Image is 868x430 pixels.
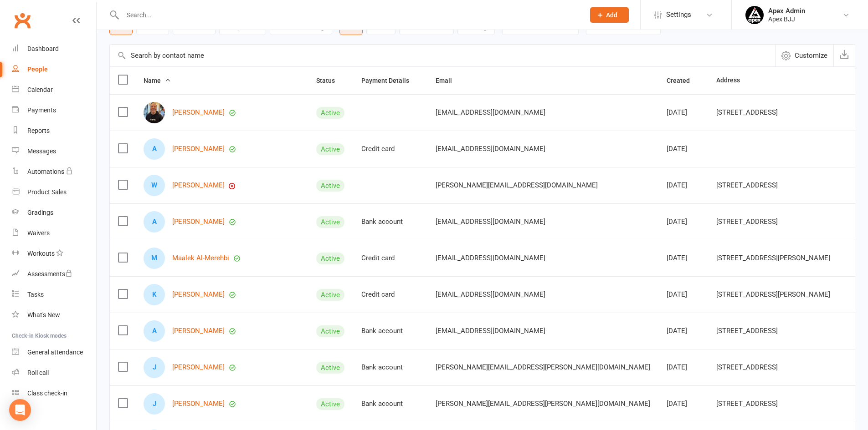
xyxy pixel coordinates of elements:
[12,342,96,363] a: General attendance kiosk mode
[12,80,96,100] a: Calendar
[12,202,96,223] a: Gradings
[12,363,96,383] a: Roll call
[316,77,345,84] span: Status
[172,400,225,408] a: [PERSON_NAME]
[27,270,72,278] div: Assessments
[172,109,225,116] a: [PERSON_NAME]
[110,45,775,66] input: Search by contact name
[27,291,44,298] div: Tasks
[12,141,96,162] a: Messages
[12,182,96,202] a: Product Sales
[361,75,419,86] button: Payment Details
[667,327,700,335] div: [DATE]
[606,11,617,19] span: Add
[316,216,344,228] div: Active
[27,209,53,216] div: Gradings
[144,77,171,84] span: Name
[144,320,165,342] div: Abdl
[144,138,165,160] div: Abid
[144,211,165,233] div: Abid
[144,75,171,86] button: Name
[144,175,165,196] div: Wahid
[667,75,700,86] button: Created
[436,359,650,376] span: [PERSON_NAME][EMAIL_ADDRESS][PERSON_NAME][DOMAIN_NAME]
[9,399,31,421] div: Open Intercom Messenger
[316,325,344,337] div: Active
[172,254,229,262] a: Maalek Al-Merehbi
[361,218,419,226] div: Bank account
[436,177,598,194] span: [PERSON_NAME][EMAIL_ADDRESS][DOMAIN_NAME]
[12,264,96,284] a: Assessments
[27,229,50,237] div: Waivers
[436,77,462,84] span: Email
[27,311,60,319] div: What's New
[12,223,96,243] a: Waivers
[361,364,419,371] div: Bank account
[27,127,50,134] div: Reports
[172,182,225,189] a: [PERSON_NAME]
[144,393,165,415] div: James Angelo
[27,250,55,257] div: Workouts
[12,121,96,141] a: Reports
[795,50,827,61] span: Customize
[316,398,344,410] div: Active
[144,284,165,305] div: Kareem
[27,168,64,175] div: Automations
[27,86,53,93] div: Calendar
[11,9,34,32] a: Clubworx
[316,75,345,86] button: Status
[667,109,700,116] div: [DATE]
[12,59,96,80] a: People
[172,327,225,335] a: [PERSON_NAME]
[775,45,833,66] button: Customize
[27,45,59,52] div: Dashboard
[120,9,578,21] input: Search...
[436,249,545,267] span: [EMAIL_ADDRESS][DOMAIN_NAME]
[12,243,96,264] a: Workouts
[12,162,96,182] a: Automations
[172,218,225,226] a: [PERSON_NAME]
[316,143,344,155] div: Active
[361,291,419,298] div: Credit card
[316,362,344,374] div: Active
[12,284,96,305] a: Tasks
[27,188,67,196] div: Product Sales
[436,322,545,339] span: [EMAIL_ADDRESS][DOMAIN_NAME]
[667,218,700,226] div: [DATE]
[361,145,419,153] div: Credit card
[12,39,96,59] a: Dashboard
[667,364,700,371] div: [DATE]
[436,140,545,157] span: [EMAIL_ADDRESS][DOMAIN_NAME]
[12,305,96,325] a: What's New
[667,291,700,298] div: [DATE]
[590,7,629,23] button: Add
[27,66,48,73] div: People
[361,77,419,84] span: Payment Details
[436,75,462,86] button: Email
[768,7,805,15] div: Apex Admin
[361,254,419,262] div: Credit card
[27,349,83,356] div: General attendance
[12,100,96,121] a: Payments
[667,182,700,189] div: [DATE]
[667,400,700,408] div: [DATE]
[436,104,545,121] span: [EMAIL_ADDRESS][DOMAIN_NAME]
[436,286,545,303] span: [EMAIL_ADDRESS][DOMAIN_NAME]
[316,289,344,301] div: Active
[667,145,700,153] div: [DATE]
[172,145,225,153] a: [PERSON_NAME]
[144,248,165,269] div: Maalek
[27,390,67,397] div: Class check-in
[27,369,49,376] div: Roll call
[361,327,419,335] div: Bank account
[666,5,691,25] span: Settings
[172,364,225,371] a: [PERSON_NAME]
[172,291,225,298] a: [PERSON_NAME]
[12,383,96,404] a: Class kiosk mode
[436,395,650,412] span: [PERSON_NAME][EMAIL_ADDRESS][PERSON_NAME][DOMAIN_NAME]
[144,357,165,378] div: Julius Joseph
[667,254,700,262] div: [DATE]
[144,102,165,123] img: Borhan
[436,213,545,230] span: [EMAIL_ADDRESS][DOMAIN_NAME]
[27,147,56,155] div: Messages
